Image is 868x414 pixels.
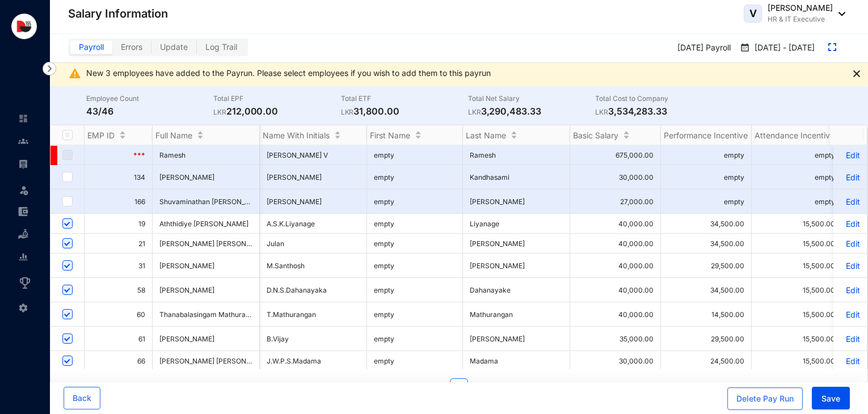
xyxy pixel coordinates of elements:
[573,130,618,140] span: Basic Salary
[159,357,271,365] span: [PERSON_NAME] [PERSON_NAME]
[570,125,661,145] th: Basic Salary
[370,130,410,140] span: First Name
[468,104,595,118] p: 3,290,483.33
[570,327,661,351] td: 35,000.00
[260,254,367,278] td: M.Santhosh
[840,197,860,206] a: Edit
[213,93,340,104] p: Total EPF
[727,387,803,410] button: Delete Pay Run
[260,189,367,214] td: [PERSON_NAME]
[367,214,463,234] td: empty
[367,189,463,214] td: empty
[18,252,28,262] img: report-unselected.e6a6b4230fc7da01f883.svg
[661,351,752,371] td: 24,500.00
[64,387,100,409] button: Back
[9,153,36,175] li: Payroll
[260,165,367,189] td: [PERSON_NAME]
[840,310,860,319] a: Edit
[450,378,468,396] li: 1
[463,351,570,371] td: Madama
[427,378,445,396] li: Previous Page
[86,69,496,78] li: New 3 employees have added to the Payrun. Please select employees if you wish to add them to this...
[661,302,752,327] td: 14,500.00
[159,151,252,159] span: Ramesh
[752,165,842,189] td: empty
[85,189,153,214] td: 166
[840,150,860,160] a: Edit
[768,2,833,14] p: [PERSON_NAME]
[752,278,842,302] td: 15,500.00
[18,206,28,217] img: expense-unselected.2edcf0507c847f3e9e96.svg
[853,70,860,77] img: alert-close.705d39777261943dbfef1c6d96092794.svg
[367,145,463,165] td: empty
[828,43,836,51] img: expand.44ba77930b780aef2317a7ddddf64422.svg
[661,189,752,214] td: empty
[463,189,570,214] td: [PERSON_NAME]
[9,200,36,223] li: Expenses
[752,125,842,145] th: Attendance Incentive
[752,145,842,165] td: empty
[570,214,661,234] td: 40,000.00
[159,335,252,343] span: [PERSON_NAME]
[840,356,860,366] p: Edit
[18,184,30,196] img: leave-unselected.2934df6273408c3f84d9.svg
[367,302,463,327] td: empty
[450,379,467,396] a: 1
[159,173,214,181] span: [PERSON_NAME]
[570,254,661,278] td: 40,000.00
[840,219,860,229] a: Edit
[661,327,752,351] td: 29,500.00
[341,93,468,104] p: Total ETF
[367,327,463,351] td: empty
[570,165,661,189] td: 30,000.00
[87,130,115,140] span: EMP ID
[85,214,153,234] td: 19
[468,107,481,118] p: LKR
[473,378,491,396] button: right
[18,229,28,239] img: loan-unselected.d74d20a04637f2d15ab5.svg
[367,351,463,371] td: empty
[840,172,860,182] p: Edit
[85,327,153,351] td: 61
[661,254,752,278] td: 29,500.00
[9,107,36,130] li: Home
[840,239,860,248] a: Edit
[749,9,757,19] span: V
[768,14,833,25] p: HR & IT Executive
[740,42,750,53] img: payroll-calender.2a2848c9e82147e90922403bdc96c587.svg
[463,278,570,302] td: Dahanayake
[260,234,367,254] td: Julan
[595,107,608,118] p: LKR
[85,125,153,145] th: EMP ID
[367,125,463,145] th: First Name
[213,107,226,118] p: LKR
[661,278,752,302] td: 34,500.00
[341,107,354,118] p: LKR
[43,62,56,75] img: nav-icon-right.af6afadce00d159da59955279c43614e.svg
[661,165,752,189] td: empty
[260,278,367,302] td: D.N.S.Dahanayaka
[18,303,28,313] img: settings-unselected.1febfda315e6e19643a1.svg
[9,223,36,246] li: Loan
[840,285,860,295] p: Edit
[755,130,835,140] span: Attendance Incentive
[661,145,752,165] td: empty
[661,125,752,145] th: Performance Incentive
[812,387,850,409] button: Save
[833,12,845,16] img: dropdown-black.8e83cc76930a90b1a4fdb6d089b7bf3a.svg
[463,254,570,278] td: [PERSON_NAME]
[18,159,28,169] img: payroll-unselected.b590312f920e76f0c668.svg
[668,39,735,58] p: [DATE] Payroll
[752,254,842,278] td: 15,500.00
[68,6,168,22] p: Salary Information
[159,286,214,294] span: [PERSON_NAME]
[367,165,463,189] td: empty
[68,67,82,81] img: alert-icon-warn.ff6cdca33fb04fa47c6f458aefbe566d.svg
[86,93,213,104] p: Employee Count
[159,310,262,319] span: Thanabalasingam Mathurangan
[153,125,260,145] th: Full Name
